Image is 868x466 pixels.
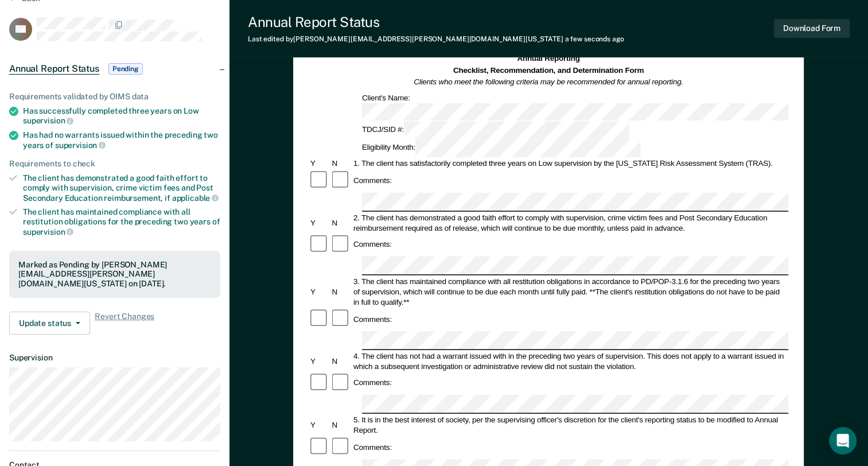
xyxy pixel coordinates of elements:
[330,420,352,430] div: N
[352,239,394,250] div: Comments:
[23,130,220,150] div: Has had no warrants issued within the preceding two years of
[517,55,580,63] strong: Annual Reporting
[172,193,219,203] span: applicable
[330,158,352,169] div: N
[352,176,394,186] div: Comments:
[360,122,631,139] div: TDCJ/SID #:
[352,276,788,307] div: 3. The client has maintained compliance with all restitution obligations in accordance to PD/POP-...
[352,415,788,436] div: 5. It is in the best interest of society, per the supervising officer's discretion for the client...
[9,92,220,102] div: Requirements validated by OIMS data
[108,63,143,75] span: Pending
[774,19,850,38] button: Download Form
[248,14,624,30] div: Annual Report Status
[23,106,220,126] div: Has successfully completed three years on Low
[352,378,394,388] div: Comments:
[352,314,394,324] div: Comments:
[829,427,857,455] div: Open Intercom Messenger
[9,312,90,335] button: Update status
[95,312,154,335] span: Revert Changes
[55,141,106,150] span: supervision
[330,286,352,297] div: N
[309,158,330,169] div: Y
[23,207,220,236] div: The client has maintained compliance with all restitution obligations for the preceding two years of
[330,356,352,366] div: N
[352,351,788,371] div: 4. The client has not had a warrant issued with in the preceding two years of supervision. This d...
[352,212,788,233] div: 2. The client has demonstrated a good faith effort to comply with supervision, crime victim fees ...
[309,420,330,430] div: Y
[23,173,220,203] div: The client has demonstrated a good faith effort to comply with supervision, crime victim fees and...
[9,63,99,75] span: Annual Report Status
[23,116,73,125] span: supervision
[414,77,684,86] em: Clients who meet the following criteria may be recommended for annual reporting.
[9,159,220,169] div: Requirements to check
[453,66,644,75] strong: Checklist, Recommendation, and Determination Form
[360,139,643,157] div: Eligibility Month:
[352,442,394,452] div: Comments:
[23,227,73,236] span: supervision
[18,260,211,289] div: Marked as Pending by [PERSON_NAME][EMAIL_ADDRESS][PERSON_NAME][DOMAIN_NAME][US_STATE] on [DATE].
[352,158,788,169] div: 1. The client has satisfactorily completed three years on Low supervision by the [US_STATE] Risk ...
[309,286,330,297] div: Y
[565,35,624,43] span: a few seconds ago
[309,218,330,228] div: Y
[248,35,624,43] div: Last edited by [PERSON_NAME][EMAIL_ADDRESS][PERSON_NAME][DOMAIN_NAME][US_STATE]
[330,218,352,228] div: N
[9,353,220,363] dt: Supervision
[309,356,330,366] div: Y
